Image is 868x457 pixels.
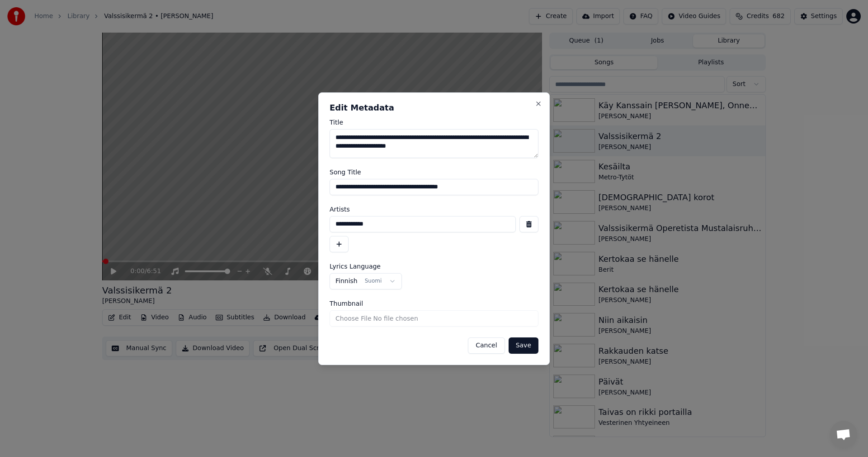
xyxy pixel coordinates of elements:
[509,337,538,354] button: Save
[468,337,505,354] button: Cancel
[330,104,538,112] h2: Edit Metadata
[330,300,363,307] span: Thumbnail
[330,119,538,125] label: Title
[330,263,381,269] span: Lyrics Language
[330,169,538,175] label: Song Title
[330,206,538,212] label: Artists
